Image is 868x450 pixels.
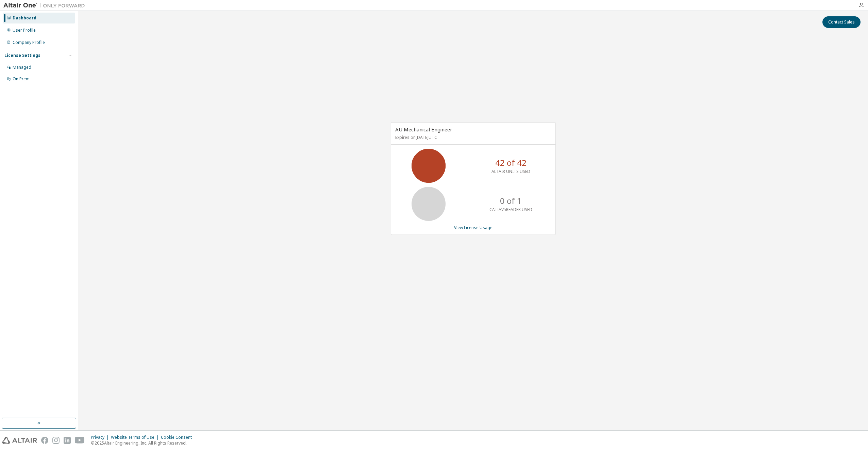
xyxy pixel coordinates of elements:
[454,225,493,230] a: View License Usage
[13,76,30,82] div: On Prem
[3,2,88,9] img: Altair One
[491,168,530,174] p: ALTAIR UNITS USED
[489,207,532,212] p: CATIAV5READER USED
[161,435,196,440] div: Cookie Consent
[91,435,111,440] div: Privacy
[75,437,85,444] img: youtube.svg
[500,195,522,207] p: 0 of 1
[41,437,48,444] img: facebook.svg
[395,126,452,133] span: AU Mechanical Engineer
[91,440,196,446] p: © 2025 Altair Engineering, Inc. All Rights Reserved.
[13,28,36,33] div: User Profile
[395,134,550,140] p: Expires on [DATE] UTC
[13,15,36,21] div: Dashboard
[64,437,71,444] img: linkedin.svg
[495,157,527,168] p: 42 of 42
[13,65,31,70] div: Managed
[4,53,40,58] div: License Settings
[822,16,861,28] button: Contact Sales
[52,437,60,444] img: instagram.svg
[2,437,37,444] img: altair_logo.svg
[13,40,45,45] div: Company Profile
[111,435,161,440] div: Website Terms of Use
